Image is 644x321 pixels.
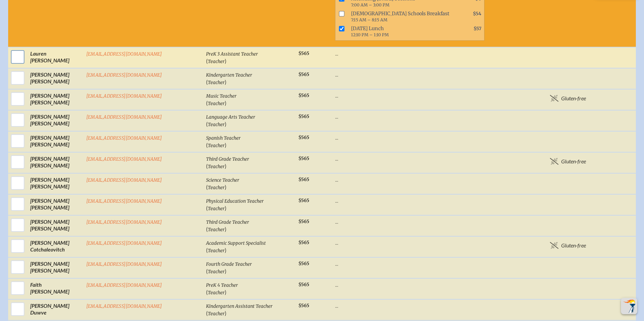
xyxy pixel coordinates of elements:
p: ... [335,197,515,204]
img: To the top [622,299,636,313]
p: ... [335,260,515,267]
td: Faith [PERSON_NAME] [27,278,84,299]
span: PreK 3 Assistant Teacher [206,51,258,57]
span: ( [206,268,208,274]
span: Music Teacher [206,93,237,99]
p: ... [335,134,515,141]
span: ) [225,100,226,106]
a: [EMAIL_ADDRESS][DOMAIN_NAME] [86,114,162,120]
span: Teacher [208,248,225,254]
p: ... [335,155,515,162]
span: $565 [298,114,309,119]
span: $54 [473,11,481,17]
span: $565 [298,303,309,308]
span: Teacher [208,206,225,212]
td: [PERSON_NAME] [PERSON_NAME] [27,173,84,194]
span: Fourth Grade Teacher [206,261,252,267]
span: $565 [298,72,309,77]
span: ( [206,289,208,295]
span: Teacher [208,80,225,85]
span: ( [206,163,208,169]
p: ... [335,71,515,78]
span: ) [225,58,226,64]
a: [EMAIL_ADDRESS][DOMAIN_NAME] [86,219,162,225]
span: ) [225,205,226,211]
td: [PERSON_NAME] [PERSON_NAME] [27,131,84,152]
p: ... [335,302,515,309]
p: ... [335,92,515,99]
span: $565 [298,135,309,140]
a: [EMAIL_ADDRESS][DOMAIN_NAME] [86,198,162,204]
span: Academic Support Specialist [206,240,266,246]
span: 7:00 AM – 3:00 PM [351,2,389,7]
span: Teacher [208,185,225,190]
span: $565 [298,51,309,56]
span: $565 [298,240,309,245]
span: [DATE] Lunch [348,24,454,39]
span: Language Arts Teacher [206,114,255,120]
a: [EMAIL_ADDRESS][DOMAIN_NAME] [86,177,162,183]
span: ( [206,142,208,148]
span: Teacher [208,164,225,169]
span: Third Grade Teacher [206,156,249,162]
span: Teacher [208,227,225,233]
span: $57 [474,26,481,32]
span: $565 [298,261,309,266]
a: [EMAIL_ADDRESS][DOMAIN_NAME] [86,93,162,99]
span: PreK 4 Teacher [206,282,238,288]
span: $565 [298,282,309,287]
span: Gluten-free [561,158,586,165]
span: ) [225,226,226,232]
span: $565 [298,177,309,182]
a: [EMAIL_ADDRESS][DOMAIN_NAME] [86,261,162,267]
span: ( [206,79,208,85]
span: ) [225,310,226,316]
span: Physical Education Teacher [206,198,264,204]
span: Gluten-free [561,95,586,102]
td: [PERSON_NAME] [PERSON_NAME] [27,215,84,236]
a: [EMAIL_ADDRESS][DOMAIN_NAME] [86,51,162,57]
span: ( [206,310,208,316]
span: ( [206,247,208,253]
td: [PERSON_NAME] [PERSON_NAME] [27,194,84,215]
a: [EMAIL_ADDRESS][DOMAIN_NAME] [86,303,162,309]
span: Teacher [208,311,225,317]
span: ) [225,121,226,127]
span: $565 [298,93,309,98]
p: ... [335,218,515,225]
a: [EMAIL_ADDRESS][DOMAIN_NAME] [86,282,162,288]
p: ... [335,281,515,288]
span: $565 [298,156,309,161]
span: ( [206,184,208,190]
span: 7:15 AM – 8:15 AM [351,17,387,22]
span: Teacher [208,269,225,275]
td: [PERSON_NAME] Duwve [27,299,84,320]
button: Scroll Top [621,298,637,314]
span: ( [206,121,208,127]
td: [PERSON_NAME] Cotchaleovitch [27,236,84,257]
span: ) [225,142,226,148]
span: ) [225,247,226,253]
span: Science Teacher [206,177,239,183]
p: ... [335,176,515,183]
span: ) [225,268,226,274]
p: ... [335,239,515,246]
span: Gluten-free [561,242,586,249]
td: [PERSON_NAME] [PERSON_NAME] [27,110,84,131]
span: ) [225,79,226,85]
td: [PERSON_NAME] [PERSON_NAME] [27,152,84,173]
span: $565 [298,219,309,224]
p: ... [335,50,515,57]
a: [EMAIL_ADDRESS][DOMAIN_NAME] [86,72,162,78]
td: [PERSON_NAME] [PERSON_NAME] [27,68,84,89]
p: ... [335,113,515,120]
span: Teacher [208,101,225,106]
span: Teacher [208,290,225,296]
a: [EMAIL_ADDRESS][DOMAIN_NAME] [86,135,162,141]
span: Teacher [208,122,225,127]
span: Kindergarten Assistant Teacher [206,303,273,309]
span: ) [225,184,226,190]
a: [EMAIL_ADDRESS][DOMAIN_NAME] [86,240,162,246]
span: 12:10 PM – 1:10 PM [351,32,389,37]
span: Third Grade Teacher [206,219,249,225]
